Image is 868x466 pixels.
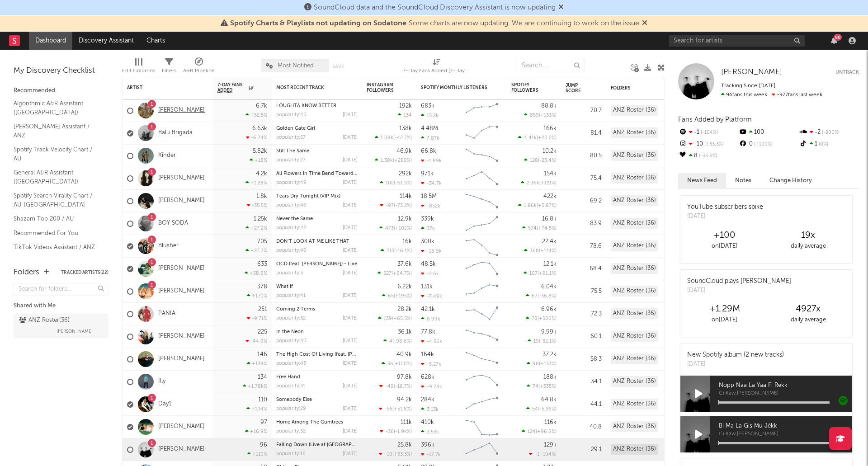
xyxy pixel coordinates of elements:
span: 67 [532,294,538,299]
div: 81.4 [566,128,602,139]
a: Kinder [158,152,176,160]
div: ( ) [526,315,557,321]
a: [PERSON_NAME] [158,423,205,431]
button: Tracked Artists(22) [61,270,108,275]
div: +18 % [250,157,267,163]
div: 633 [257,261,267,267]
div: 12.1k [543,261,557,267]
span: 4.41k [524,136,537,141]
span: 128 [530,158,538,163]
div: 70.7 [566,105,602,116]
span: -23.4 % [539,158,555,163]
a: Somebody Else [276,397,312,402]
div: Edit Columns [122,66,155,76]
div: ( ) [380,180,412,186]
div: [DATE] [343,293,358,298]
div: ( ) [522,225,557,231]
div: ANZ Roster (36) [611,308,658,319]
svg: Chart title [462,235,502,258]
a: The High Cost Of Living (feat. [PERSON_NAME]) [276,352,388,357]
input: Search for artists [669,35,805,47]
a: [PERSON_NAME] [721,68,782,77]
div: 114k [400,193,412,199]
div: +27.7 % [245,248,267,254]
div: ANZ Roster (36) [611,218,658,229]
a: BOY SODA [158,220,188,227]
span: 107 [529,271,538,276]
span: +299 % [394,158,410,163]
div: Still The Same [276,149,358,154]
svg: Chart title [462,190,502,212]
div: ( ) [526,293,557,299]
div: My Discovery Checklist [14,66,108,76]
div: A&R Pipeline [183,66,215,76]
div: OCD (feat. Chloe Dadd) - Live [276,262,358,267]
span: 78 [532,316,538,321]
a: [PERSON_NAME] [158,197,205,205]
div: -35.5 % [247,202,267,208]
div: [DATE] [343,226,358,231]
div: 48.5k [421,261,436,267]
a: [PERSON_NAME] Assistant / ANZ [14,122,99,140]
a: Falling Down (Live at [GEOGRAPHIC_DATA]) [276,442,379,447]
div: daily average [766,315,850,325]
div: 292k [399,171,412,177]
input: Search for folders... [14,283,108,296]
span: 65 [388,294,394,299]
div: Filters [162,54,176,80]
div: ANZ Roster (36) [611,105,658,116]
span: Fans Added by Platform [678,116,752,123]
div: ( ) [375,135,412,141]
div: 83.9 [566,218,602,229]
span: +500 % [539,316,555,321]
div: -1.89k [421,158,442,164]
div: 9.99k [541,329,557,335]
svg: Chart title [462,122,502,145]
div: SoundCloud plays [PERSON_NAME] [687,277,791,286]
div: ( ) [521,180,557,186]
a: Tears Dry Tonight (VIP Mix) [276,194,340,199]
div: 75.4 [566,173,602,184]
div: DON’T LOOK AT ME LIKE THAT [276,239,358,244]
div: ( ) [379,225,412,231]
span: 1.08k [381,136,393,141]
span: +65.5 % [393,316,410,321]
a: Coming 2 Terms [276,307,315,312]
div: Shared with Me [14,301,108,311]
div: 36.1k [398,329,412,335]
div: [DATE] [343,180,358,185]
span: Dismiss [558,4,564,11]
button: 90 [831,37,837,44]
span: -200 % [821,130,840,135]
span: +91.1 % [539,271,555,276]
a: [PERSON_NAME] [158,174,205,182]
div: 378 [257,284,267,290]
div: 60.1 [566,331,602,342]
a: Balu Brigada [158,129,193,137]
span: [PERSON_NAME] [721,68,782,76]
div: 12.9k [398,216,412,222]
div: [DATE] [343,316,358,321]
div: 4927 x [766,304,850,315]
div: 4.48M [421,126,438,132]
div: 154k [544,171,557,177]
a: Golden Gate Girl [276,126,315,131]
span: -97 [386,203,394,208]
div: 4.2k [256,171,267,177]
a: TikTok Videos Assistant / ANZ [14,242,99,252]
div: -2 [799,127,859,138]
div: 22.4k [542,239,557,245]
div: Recommended [14,85,108,96]
div: -18.9k [421,248,442,254]
svg: Chart title [462,99,502,122]
button: Untrack [835,68,859,77]
span: -104 % [699,130,718,135]
div: 225 [258,329,267,335]
div: 75.5 [566,286,602,297]
div: on [DATE] [683,315,766,325]
div: 37.6k [397,261,412,267]
button: News Feed [678,173,726,188]
span: Spotify Charts & Playlists not updating on Sodatone [230,20,406,27]
span: 527 [383,271,392,276]
div: 7-Day Fans Added (7-Day Fans Added) [403,54,471,80]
